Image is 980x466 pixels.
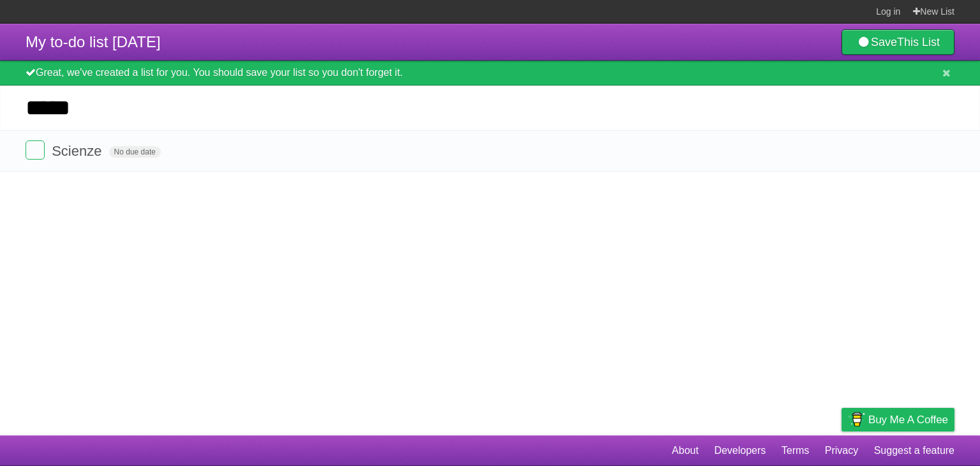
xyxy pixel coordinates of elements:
[874,439,954,463] a: Suggest a feature
[842,29,954,55] a: SaveThis List
[714,439,766,463] a: Developers
[825,439,858,463] a: Privacy
[842,408,954,432] a: Buy me a coffee
[848,409,865,430] img: Buy me a coffee
[782,439,810,463] a: Terms
[868,409,948,431] span: Buy me a coffee
[26,33,161,50] span: My to-do list [DATE]
[52,143,105,159] span: Scienze
[109,146,161,158] span: No due date
[672,439,699,463] a: About
[897,36,940,49] b: This List
[26,140,45,160] label: Done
